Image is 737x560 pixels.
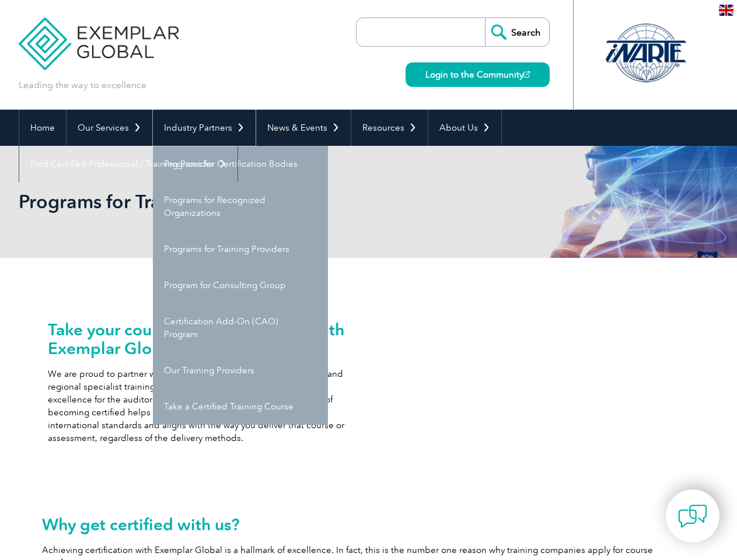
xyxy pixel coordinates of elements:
[153,231,328,267] a: Programs for Training Providers
[153,267,328,303] a: Program for Consulting Group
[19,110,66,146] a: Home
[48,320,363,358] h2: Take your courses to the next level with Exemplar Global
[256,110,351,146] a: News & Events
[153,146,328,182] a: Programs for Certification Bodies
[153,182,328,231] a: Programs for Recognized Organizations
[406,62,550,87] a: Login to the Community
[153,110,256,146] a: Industry Partners
[351,110,428,146] a: Resources
[485,18,549,46] input: Search
[523,71,530,78] img: open_square.png
[19,192,509,211] h2: Programs for Training Providers
[19,146,237,182] a: Find Certified Professional / Training Provider
[428,110,501,146] a: About Us
[719,5,733,16] img: en
[48,367,363,444] p: We are proud to partner with large international commercial trainers and regional specialist trai...
[19,79,146,92] p: Leading the way to excellence
[67,110,152,146] a: Our Services
[153,352,328,388] a: Our Training Providers
[153,388,328,425] a: Take a Certified Training Course
[42,515,696,534] h2: Why get certified with us?
[153,303,328,352] a: Certification Add-On (CAO) Program
[678,502,707,531] img: contact-chat.png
